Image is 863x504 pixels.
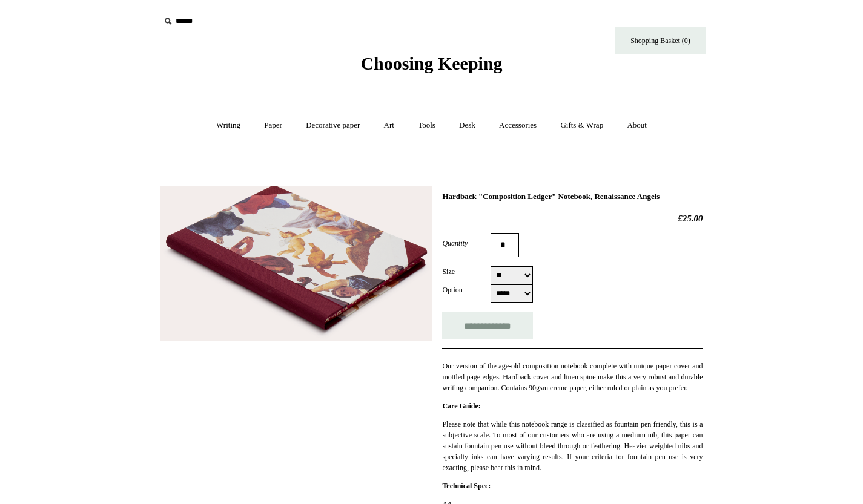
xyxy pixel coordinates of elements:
a: Tools [407,110,446,142]
a: Decorative paper [295,110,371,142]
p: Please note that while this notebook range is classified as fountain pen friendly, this is a subj... [442,419,703,473]
a: About [616,110,658,142]
a: Accessories [488,110,547,142]
a: Writing [205,110,251,142]
a: Paper [253,110,293,142]
strong: Technical Spec: [442,482,491,490]
p: Our version of the age-old composition notebook complete with unique paper cover and mottled page... [442,361,703,393]
h2: £25.00 [442,213,703,224]
label: Size [442,266,491,277]
label: Quantity [442,238,491,249]
a: Choosing Keeping [360,63,502,71]
a: Desk [448,110,486,142]
strong: Care Guide: [442,402,480,410]
a: Gifts & Wrap [549,110,614,142]
span: Choosing Keeping [360,53,502,73]
img: Hardback "Composition Ledger" Notebook, Renaissance Angels [160,186,432,341]
label: Option [442,284,491,295]
a: Art [373,110,405,142]
a: Shopping Basket (0) [615,27,706,54]
h1: Hardback "Composition Ledger" Notebook, Renaissance Angels [442,192,703,201]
